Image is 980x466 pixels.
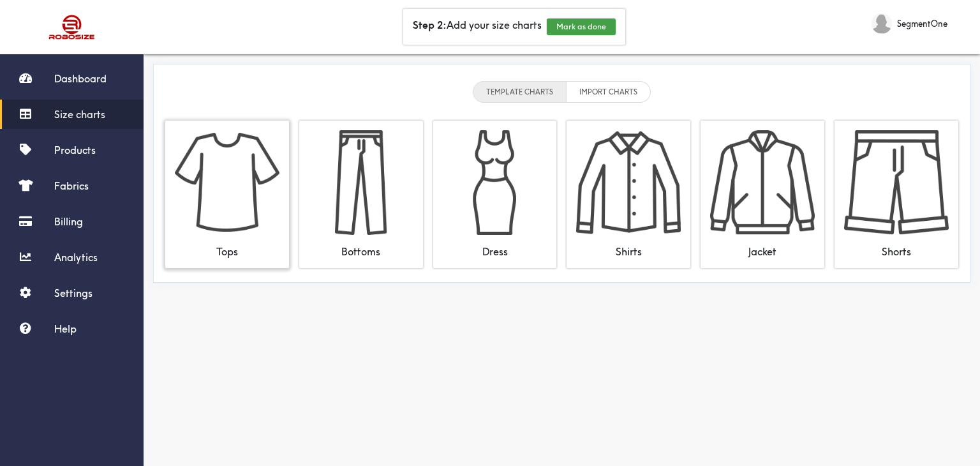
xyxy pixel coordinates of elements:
[576,130,681,235] img: vd7xDZGTHDwRo6OJ5TBsEq5h9G06IX3DslqjxfjUCQqYQMStRgcBkaTis3NxcsjpLwGAoLC9966y2YZLgUhTRKUUMwaUzVOIQ...
[54,72,107,85] span: Dashboard
[175,235,279,259] div: Tops
[443,235,547,259] div: Dress
[54,251,98,264] span: Analytics
[403,9,625,45] div: Add your size charts
[547,19,616,35] button: Mark as done
[309,130,413,235] img: KsoKiqKa0SlFxORivqgmpoaymcvdzSW+tZmz55tJ94TUNN0ceIX91npcePGDRkyxMg5z5kz58KFC1mCRjsC86IszMLYXC8g4l...
[54,108,105,121] span: Size charts
[576,235,681,259] div: Shirts
[54,215,83,228] span: Billing
[54,144,96,156] span: Products
[897,17,947,31] span: SegmentOne
[309,235,413,259] div: Bottoms
[54,287,93,299] span: Settings
[473,81,567,103] li: TEMPLATE CHARTS
[54,179,89,192] span: Fabrics
[413,19,447,31] b: Step 2:
[710,235,815,259] div: Jacket
[844,235,949,259] div: Shorts
[54,322,77,335] span: Help
[443,130,547,235] img: f09NA7C3t7+1WrVqWkpLBBrP8KMABWhxdaqtulYQAAAABJRU5ErkJggg==
[24,10,120,45] img: Robosize
[175,130,279,235] img: RODicVgYjGYWAwGE4vhIvifAAMANIINg8Q9U7gAAAAASUVORK5CYII=
[844,130,949,235] img: VKmb1b8PcAAAAASUVORK5CYII=
[710,130,815,235] img: CTAAZQKxoenulmMAAAAASUVORK5CYII=
[567,81,651,103] li: IMPORT CHARTS
[872,13,892,34] img: SegmentOne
